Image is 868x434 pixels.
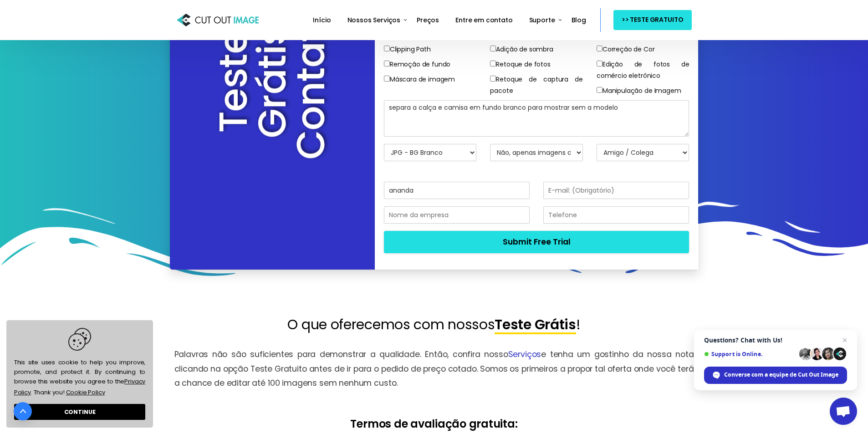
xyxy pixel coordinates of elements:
span: >> TESTE GRATUITO [622,14,684,26]
span: Converse com a equipe de Cut Out Image [704,367,847,384]
span: Support is Online. [704,351,796,357]
a: learn more about cookies [65,386,106,398]
span: O que oferecemos com nossos [287,315,495,334]
span: Questions? Chat with Us! [704,337,847,344]
a: Entre em contato [452,10,516,31]
label: Máscara de imagem [384,74,455,85]
label: Retoque de fotos [490,59,550,70]
a: Bate-papo aberto [830,398,857,425]
span: Converse com a equipe de Cut Out Image [724,371,838,379]
label: Correção de Cor [597,44,655,55]
span: Blog [572,15,586,25]
div: cookieconsent [6,320,153,428]
span: Entre em contato [455,15,512,25]
input: Edição de fotos de comércio eletrônico [597,61,602,66]
span: Início [313,15,331,25]
input: Remoção de fundo [384,61,390,66]
input: Nome da empresa [384,206,530,224]
input: Telefone [543,206,689,224]
input: Adição de sombra [490,46,496,51]
img: Cut Out Image: Prestador de serviços de recorte de fotos [177,11,259,29]
a: Suporte [526,10,559,31]
a: >> TESTE GRATUITO [613,10,692,30]
button: Submit Free Trial [384,231,689,253]
p: Palavras não são suficientes para demonstrar a qualidade. Então, confira nosso e tenha um gostinh... [174,347,694,391]
label: Adição de sombra [490,44,553,55]
input: Clipping Path [384,46,390,51]
input: Retoque de captura de pacote [490,76,496,82]
a: Início [309,10,334,31]
a: dismiss cookie message [14,404,145,420]
span: Nossos Serviços [347,15,401,25]
a: Blog [568,10,590,31]
input: Correção de Cor [597,46,602,51]
label: Manipulação de Imagem [597,85,681,97]
label: Retoque de captura de pacote [490,74,583,97]
span: Suporte [529,15,555,25]
a: Ir para o início [14,402,32,420]
a: Preços [413,10,443,31]
input: Retoque de fotos [490,61,496,66]
span: Preços [417,15,439,25]
input: Nome completo (obrigatório) [384,182,530,199]
span: This site uses cookie to help you improve, promote, and protect it. By continuing to browse this ... [14,328,145,398]
label: Clipping Path [384,44,431,55]
span: ! [576,315,581,334]
label: Edição de fotos de comércio eletrônico [597,59,689,82]
span: Teste Grátis [495,315,576,334]
a: Nossos Serviços [344,10,404,31]
input: Máscara de imagem [384,76,390,82]
label: Remoção de fundo [384,59,450,70]
a: Serviços [508,349,541,360]
a: Privacy Policy [14,377,145,397]
input: Manipulação de Imagem [597,87,602,93]
input: E-mail: (Obrigatório) [543,182,689,199]
span: Termos de avaliação gratuita: [350,416,517,431]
